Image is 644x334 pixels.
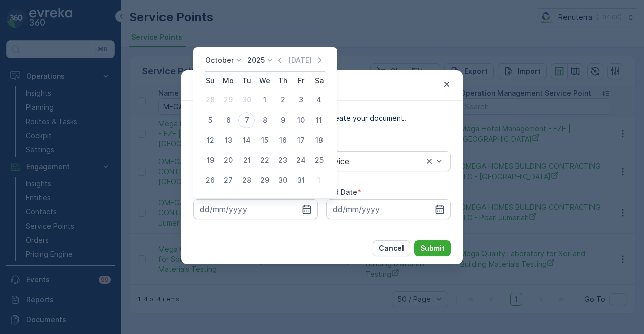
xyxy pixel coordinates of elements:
[237,72,256,90] th: Tuesday
[202,132,218,148] div: 12
[326,188,357,196] label: End Date
[238,92,255,108] div: 30
[420,243,445,253] p: Submit
[293,112,309,128] div: 10
[219,72,237,90] th: Monday
[220,132,236,148] div: 13
[311,92,327,108] div: 4
[293,172,309,188] div: 31
[257,112,273,128] div: 8
[311,172,327,188] div: 1
[310,72,328,90] th: Saturday
[202,152,218,168] div: 19
[414,240,451,256] button: Submit
[373,240,410,256] button: Cancel
[220,92,236,108] div: 29
[275,112,291,128] div: 9
[202,92,218,108] div: 28
[202,172,218,188] div: 26
[220,172,236,188] div: 27
[292,72,310,90] th: Friday
[275,172,291,188] div: 30
[257,92,273,108] div: 1
[257,132,273,148] div: 15
[275,152,291,168] div: 23
[238,152,255,168] div: 21
[257,172,273,188] div: 29
[202,112,218,128] div: 5
[238,132,255,148] div: 14
[193,199,318,219] input: dd/mm/yyyy
[379,243,404,253] p: Cancel
[220,152,236,168] div: 20
[288,55,312,65] p: [DATE]
[293,92,309,108] div: 3
[275,92,291,108] div: 2
[201,72,219,90] th: Sunday
[311,152,327,168] div: 25
[247,55,265,65] p: 2025
[326,199,451,219] input: dd/mm/yyyy
[311,132,327,148] div: 18
[293,132,309,148] div: 17
[293,152,309,168] div: 24
[274,72,292,90] th: Thursday
[238,112,255,128] div: 7
[238,172,255,188] div: 28
[257,152,273,168] div: 22
[311,112,327,128] div: 11
[205,55,234,65] p: October
[220,112,236,128] div: 6
[256,72,274,90] th: Wednesday
[275,132,291,148] div: 16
